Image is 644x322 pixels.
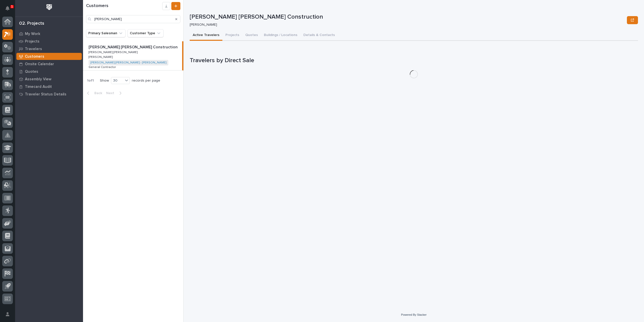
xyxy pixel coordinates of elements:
img: Workspace Logo [45,3,54,12]
p: [PERSON_NAME] [PERSON_NAME] Construction [89,44,179,50]
button: Notifications [2,3,13,14]
div: 30 [111,78,123,83]
p: 1 of 1 [83,75,98,87]
a: Onsite Calendar [15,60,83,68]
p: Assembly View [25,77,51,82]
p: records per page [132,79,160,83]
div: 02. Projects [19,21,44,26]
p: [PERSON_NAME] [PERSON_NAME] Construction [190,13,625,21]
button: Primary Salesman [86,29,126,37]
span: Next [106,91,117,95]
button: Projects [222,30,242,41]
a: Timecard Audit [15,83,83,90]
p: Onsite Calendar [25,62,54,66]
h1: Customers [86,3,162,9]
button: Active Travelers [190,30,222,41]
p: Show [100,79,109,83]
button: Quotes [242,30,261,41]
p: Timecard Audit [25,85,52,89]
a: Quotes [15,68,83,75]
a: [PERSON_NAME] [PERSON_NAME] Construction[PERSON_NAME] [PERSON_NAME] Construction [PERSON_NAME] [P... [83,41,183,70]
p: [PERSON_NAME] [PERSON_NAME] [89,50,139,54]
button: Back [83,91,104,95]
h1: Travelers by Direct Sale [190,57,638,64]
a: Traveler Status Details [15,90,83,98]
a: Projects [15,38,83,45]
a: Customers [15,53,83,60]
a: [PERSON_NAME] [PERSON_NAME] - [PERSON_NAME] [91,61,166,64]
a: Powered By Stacker [401,313,426,316]
p: Quotes [25,69,38,74]
button: Buildings / Locations [261,30,300,41]
p: Traveler Status Details [25,92,66,97]
a: Travelers [15,45,83,53]
p: General Contractor [89,64,117,69]
p: My Work [25,32,40,36]
button: Next [104,91,126,95]
p: Travelers [25,47,42,51]
p: Customers [25,54,44,59]
p: [PERSON_NAME] [89,54,114,59]
input: Search [86,15,180,23]
p: [PERSON_NAME] [190,23,623,27]
a: My Work [15,30,83,38]
p: Projects [25,39,39,44]
button: Details & Contacts [300,30,338,41]
div: Notifications1 [6,6,13,14]
button: Customer Type [128,29,164,37]
span: Back [91,91,102,95]
p: 1 [11,5,13,8]
a: Assembly View [15,75,83,83]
